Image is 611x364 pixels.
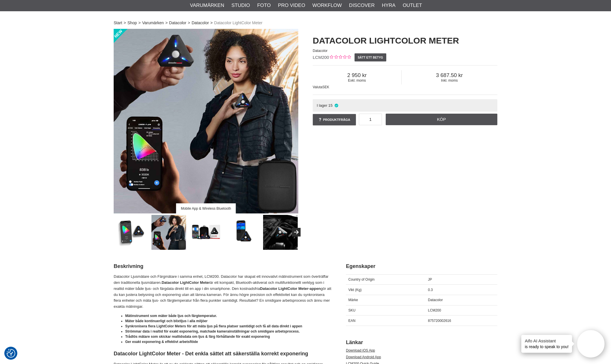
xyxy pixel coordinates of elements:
span: Exkl. moms [313,78,401,82]
span: Märke [348,298,358,302]
div: is ready to speak to you! [521,335,572,353]
span: Inkl. moms [402,78,497,82]
img: Revisit consent button [7,349,15,358]
span: 0.3 [428,288,433,292]
strong: Mätinstrument som mäter både ljus och färgtemperatur. [125,314,217,318]
a: Shop [128,20,137,26]
span: 875720002616 [428,319,451,323]
strong: Strömmar data i realtid för exakt exponering, matchade kamerainställningar och smidigare arbetspr... [125,329,300,333]
img: Datacolor LightColor Meter [114,29,298,213]
span: > [138,20,140,26]
span: Datacolor [428,298,443,302]
a: Varumärken [190,2,224,9]
button: Next [292,228,301,237]
span: Datacolor [313,49,327,53]
strong: Synkronisera flera LightColor Meters för att mäta ljus på flera platser samtidigt och få all data... [125,324,302,328]
a: Download Android App [346,355,381,359]
span: EAN [348,319,356,323]
span: Datacolor LightColor Meter [214,20,262,26]
a: Produktfråga [313,114,356,125]
h2: Beskrivning [114,263,331,270]
img: Datacolor LightColor Meter [263,215,298,250]
strong: Datacolor LightColor Meter-appen [260,286,321,291]
div: Mobile App & Wireless Bluetooth [176,203,236,213]
img: Mobile App & Wireless Bluetooth [151,215,186,250]
a: Pro Video [278,2,305,9]
h1: Datacolor LightColor Meter [313,35,497,47]
img: Datacolor LightColor Meter [189,215,224,250]
i: I lager [334,103,339,108]
a: Köp [386,114,498,125]
span: 3 687.50 [402,72,497,78]
span: I lager [317,103,327,108]
span: LCM200 [428,308,441,312]
span: SEK [322,85,329,89]
img: Mobile App & Wireless Bluetooth [226,215,261,250]
a: Download iOS App [346,348,375,352]
a: Start [114,20,122,26]
p: Datacolor Ljusmätare och Färgmätare i samma enhet, LCM200. Datacolor har skapat ett innovativt mä... [114,274,331,310]
a: Studio [231,2,250,9]
span: 15 [328,103,333,108]
img: Datacolor LightColor Meter [114,215,149,250]
a: Datacolor [169,20,186,26]
a: Discover [349,2,375,9]
h2: Länkar [346,339,497,346]
span: > [188,20,190,26]
strong: Mäter både kontinuerligt och blixtljus i alla miljöer [125,319,207,323]
h4: Aifo AI Assistant [525,338,569,344]
span: Country of Origin [348,277,375,282]
a: Outlet [403,2,422,9]
a: Hyra [382,2,396,9]
strong: Ger exakt exponering & effektivt arbetsflöde [125,340,198,344]
button: Samtyckesinställningar [7,348,15,359]
span: SKU [348,308,356,312]
span: 2 950 [313,72,401,78]
a: Sätt ett betyg [355,53,387,61]
a: Foto [257,2,271,9]
h2: Datacolor LightColor Meter - Det enkla sättet att säkerställa korrekt exponering [114,350,331,357]
span: Vikt (Kg) [348,288,362,292]
div: Kundbetyg: 0 [329,55,351,61]
a: Datacolor [192,20,209,26]
span: LCM200 [313,55,329,60]
a: Workflow [312,2,342,9]
h2: Egenskaper [346,263,497,270]
span: > [210,20,213,26]
span: JP [428,277,432,282]
span: Valuta [313,85,322,89]
strong: Datacolor LightColor Meter [162,280,210,285]
strong: Trådlös mätare som skickar realtidsdata om ljus & färg förhållande för exakt exponering [125,335,270,339]
a: Varumärken [142,20,164,26]
a: Mobile App & Wireless Bluetooth [114,29,298,213]
span: > [124,20,126,26]
span: > [165,20,168,26]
